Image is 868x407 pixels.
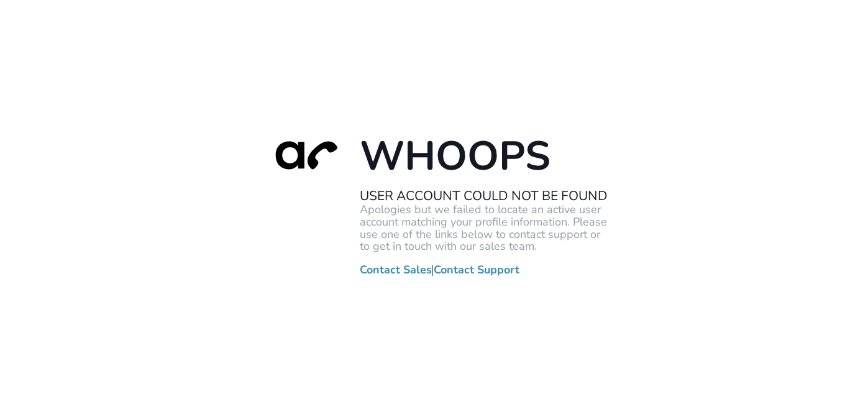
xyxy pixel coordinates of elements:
[360,264,432,277] a: Contact Sales
[360,188,608,204] h2: User Account Could Not Be Found
[360,204,608,253] p: Apologies but we failed to locate an active user account matching your profile information. Pleas...
[360,130,608,181] h1: Whoops
[260,130,608,276] div: |
[434,264,519,277] a: Contact Support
